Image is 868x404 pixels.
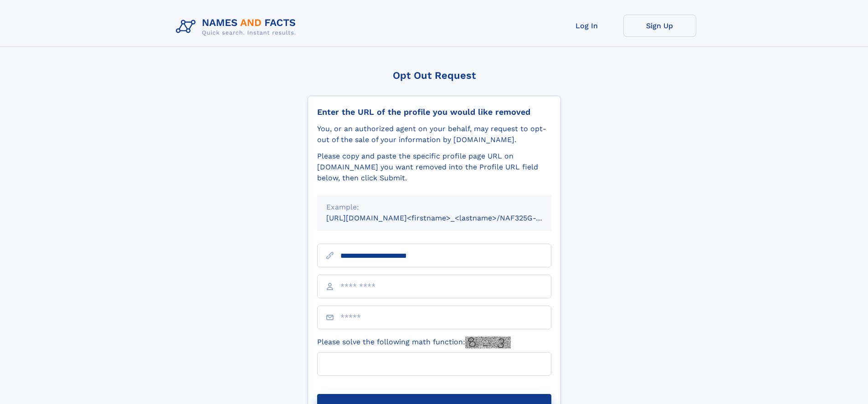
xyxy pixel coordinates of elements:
div: Enter the URL of the profile you would like removed [317,107,551,117]
small: [URL][DOMAIN_NAME]<firstname>_<lastname>/NAF325G-xxxxxxxx [326,214,569,222]
a: Log In [550,15,623,37]
a: Sign Up [623,15,696,37]
img: Logo Names and Facts [172,15,303,39]
div: You, or an authorized agent on your behalf, may request to opt-out of the sale of your informatio... [317,123,551,145]
div: Opt Out Request [308,70,561,81]
label: Please solve the following math function: [317,337,511,348]
div: Example: [326,202,542,213]
div: Please copy and paste the specific profile page URL on [DOMAIN_NAME] you want removed into the Pr... [317,151,551,184]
